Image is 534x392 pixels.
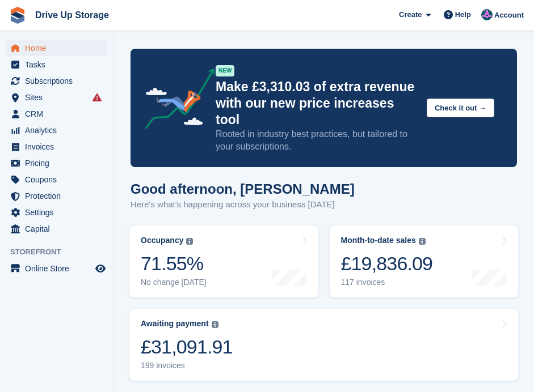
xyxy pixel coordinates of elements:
[25,40,93,56] span: Home
[6,73,107,89] a: menu
[6,172,107,188] a: menu
[399,9,422,20] span: Create
[6,106,107,122] a: menu
[25,188,93,204] span: Protection
[25,204,93,220] span: Settings
[216,128,418,153] p: Rooted in industry best practices, but tailored to your subscriptions.
[25,155,93,171] span: Pricing
[6,57,107,73] a: menu
[94,262,107,275] a: Preview store
[6,188,107,204] a: menu
[6,90,107,105] a: menu
[141,335,233,359] div: £31,091.91
[216,79,418,128] p: Make £3,310.03 of extra revenue with our new price increases tool
[9,7,26,24] img: stora-icon-8386f47178a22dfd0bd8f6a31ec36ba5ce8667c1dd55bd0f319d3a0aa187defe.svg
[25,73,93,89] span: Subscriptions
[31,6,113,24] a: Drive Up Storage
[419,238,426,245] img: icon-info-grey-7440780725fd019a000dd9b08b2336e03edf1995a4989e88bcd33f0948082b44.svg
[341,236,416,245] div: Month-to-date sales
[427,99,494,117] button: Check it out →
[25,261,93,276] span: Online Store
[25,172,93,188] span: Coupons
[25,106,93,122] span: CRM
[25,57,93,73] span: Tasks
[25,122,93,138] span: Analytics
[6,122,107,138] a: menu
[141,319,209,329] div: Awaiting payment
[131,181,355,197] h1: Good afternoon, [PERSON_NAME]
[186,238,193,245] img: icon-info-grey-7440780725fd019a000dd9b08b2336e03edf1995a4989e88bcd33f0948082b44.svg
[129,309,518,381] a: Awaiting payment £31,091.91 199 invoices
[481,9,493,20] img: Andy
[6,139,107,155] a: menu
[6,221,107,237] a: menu
[494,10,524,21] span: Account
[216,65,234,76] div: NEW
[6,40,107,56] a: menu
[92,93,102,102] i: Smart entry sync failures have occurred
[341,252,433,275] div: £19,836.09
[141,361,233,370] div: 199 invoices
[6,155,107,171] a: menu
[129,225,318,297] a: Occupancy 71.55% No change [DATE]
[10,246,113,258] span: Storefront
[6,261,107,276] a: menu
[141,252,207,275] div: 71.55%
[131,198,355,211] p: Here's what's happening across your business [DATE]
[25,90,93,105] span: Sites
[6,204,107,220] a: menu
[25,221,93,237] span: Capital
[212,321,218,328] img: icon-info-grey-7440780725fd019a000dd9b08b2336e03edf1995a4989e88bcd33f0948082b44.svg
[136,69,215,133] img: price-adjustments-announcement-icon-8257ccfd72463d97f412b2fc003d46551f7dbcb40ab6d574587a9cd5c0d94...
[141,278,207,287] div: No change [DATE]
[25,139,93,155] span: Invoices
[141,236,183,245] div: Occupancy
[455,9,471,20] span: Help
[330,225,519,297] a: Month-to-date sales £19,836.09 117 invoices
[341,278,433,287] div: 117 invoices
